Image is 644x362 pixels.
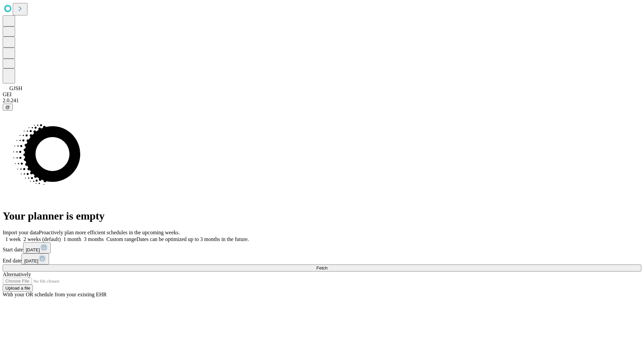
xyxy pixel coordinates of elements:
span: [DATE] [26,247,40,252]
span: 3 months [84,236,104,242]
span: Alternatively [3,271,31,277]
span: Dates can be optimized up to 3 months in the future. [137,236,249,242]
span: Custom range [106,236,136,242]
span: 1 week [5,236,21,242]
span: 2 weeks (default) [23,236,61,242]
button: [DATE] [21,253,49,264]
span: 1 month [63,236,81,242]
span: GJSH [9,85,22,91]
span: Fetch [316,265,327,270]
div: End date [3,253,641,264]
span: [DATE] [24,258,38,263]
div: Start date [3,242,641,253]
button: Fetch [3,264,641,271]
span: Proactively plan more efficient schedules in the upcoming weeks. [39,230,180,235]
span: @ [5,105,10,110]
span: With your OR schedule from your existing EHR [3,292,107,297]
button: [DATE] [23,242,51,253]
div: GEI [3,92,641,98]
span: Import your data [3,230,39,235]
button: @ [3,104,13,111]
div: 2.0.241 [3,98,641,104]
h1: Your planner is empty [3,210,641,222]
button: Upload a file [3,285,33,292]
